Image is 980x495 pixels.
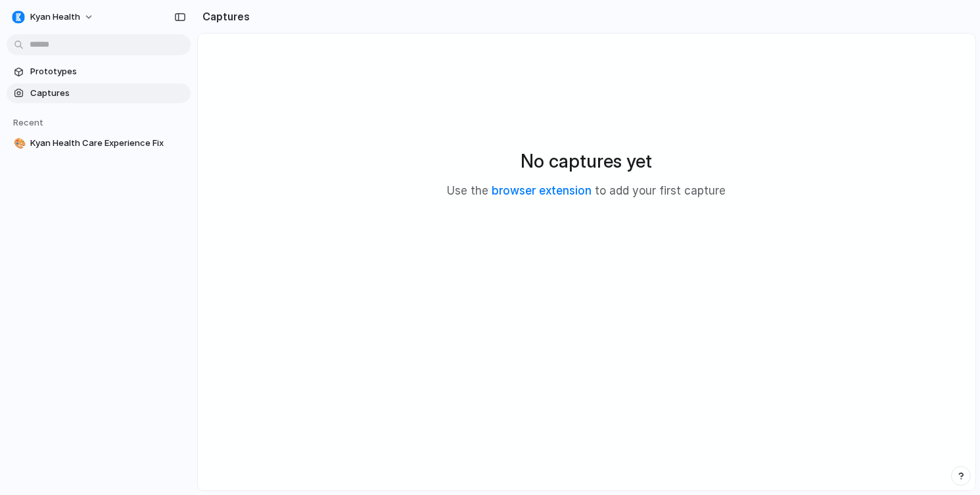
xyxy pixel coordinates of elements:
[7,7,101,28] button: Kyan Health
[521,147,653,175] h2: No captures yet
[7,133,191,153] a: 🎨Kyan Health Care Experience Fix
[30,137,185,150] span: Kyan Health Care Experience Fix
[30,87,185,100] span: Captures
[30,11,80,24] span: Kyan Health
[448,183,726,200] p: Use the to add your first capture
[7,83,191,103] a: Captures
[197,9,250,24] h2: Captures
[13,117,43,128] span: Recent
[7,62,191,82] a: Prototypes
[30,65,185,78] span: Prototypes
[492,184,592,197] a: browser extension
[12,137,25,150] button: 🎨
[14,136,23,151] div: 🎨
